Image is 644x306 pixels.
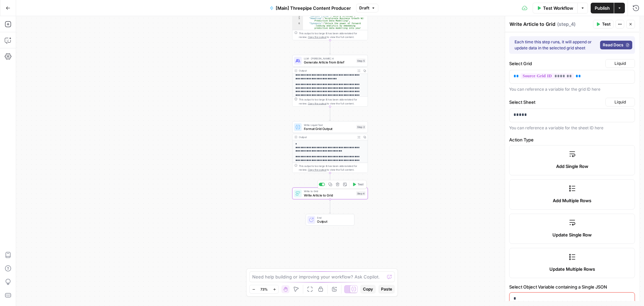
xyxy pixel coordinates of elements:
[509,136,635,143] label: Action Type
[292,22,303,61] div: 6
[292,187,368,199] div: Write to GridWrite Article to GridStep 4Test
[299,164,366,172] div: This output is too large & has been abbreviated for review. to view the full content.
[543,5,573,11] span: Test Workflow
[299,69,355,73] div: Output
[299,31,366,39] div: This output is too large & has been abbreviated for review. to view the full content.
[304,193,354,198] span: Write Article to Grid
[266,3,355,13] button: [Main] Threepipe Content Producer
[509,86,635,92] div: You can reference a variable for the grid ID here
[356,58,366,63] div: Step 5
[509,60,603,67] label: Select Grid
[614,60,626,67] span: Liquid
[363,286,373,292] span: Copy
[260,287,268,292] span: 73%
[378,285,395,294] button: Paste
[329,199,331,213] g: Edge from step_4 to end
[556,163,588,170] span: Add Single Row
[304,123,355,127] span: Write Liquid Text
[359,5,369,11] span: Draft
[602,21,610,27] span: Test
[317,216,350,220] span: End
[515,39,597,51] div: Each time this step runs, it will append or update data in the selected grid sheet
[299,97,366,105] div: This output is too large & has been abbreviated for review. to view the full content.
[317,219,350,224] span: Output
[304,60,355,65] span: Generate Article from Brief
[553,197,591,204] span: Add Multiple Rows
[593,20,613,29] button: Test
[591,3,614,13] button: Publish
[549,266,595,272] span: Update Multiple Rows
[304,189,354,193] span: Write to Grid
[552,231,592,238] span: Update Single Row
[329,106,331,121] g: Edge from step_5 to step_2
[509,283,635,290] label: Select Object Variable containing a Single JSON
[595,5,610,11] span: Publish
[308,36,326,39] span: Copy the output
[308,168,326,171] span: Copy the output
[614,99,626,105] span: Liquid
[356,125,366,129] div: Step 2
[304,56,355,60] span: LLM · [PERSON_NAME] 4
[356,4,378,12] button: Draft
[600,41,632,49] a: Read Docs
[276,5,351,11] span: [Main] Threepipe Content Producer
[350,181,365,188] button: Test
[292,214,368,226] div: EndOutput
[509,99,603,105] label: Select Sheet
[358,182,363,186] span: Test
[605,98,635,106] button: Liquid
[381,286,392,292] span: Paste
[356,191,366,195] div: Step 4
[304,126,355,131] span: Format Grid Output
[292,15,303,17] div: 4
[360,285,376,294] button: Copy
[509,125,635,131] div: You can reference a variable for the sheet ID here
[299,135,355,139] div: Output
[509,21,555,28] textarea: Write Article to Grid
[329,40,331,54] g: Edge from step_3 to step_5
[603,42,624,48] span: Read Docs
[605,59,635,68] button: Liquid
[533,3,577,13] button: Test Workflow
[292,17,303,22] div: 5
[557,21,576,28] span: ( step_4 )
[308,102,326,105] span: Copy the output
